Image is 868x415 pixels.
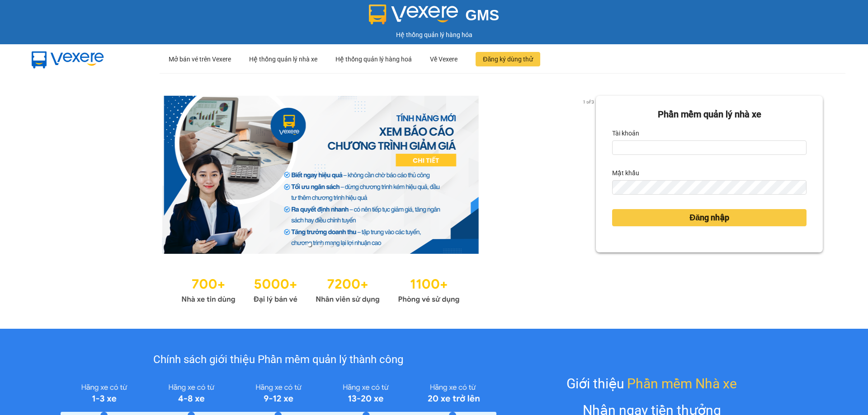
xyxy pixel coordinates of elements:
[181,272,460,306] img: Statistics.png
[689,211,729,224] span: Đăng nhập
[612,166,639,180] label: Mật khẩu
[45,96,58,254] button: previous slide / item
[612,140,807,155] input: Tài khoản
[483,54,533,64] span: Đăng ký dùng thử
[476,52,540,66] button: Đăng ký dùng thử
[369,14,500,21] a: GMS
[430,45,458,74] div: Về Vexere
[319,243,322,247] li: slide item 2
[612,209,807,226] button: Đăng nhập
[169,45,231,74] div: Mở bán vé trên Vexere
[627,373,737,394] span: Phần mềm Nhà xe
[335,45,412,74] div: Hệ thống quản lý hàng hoá
[330,243,333,247] li: slide item 3
[308,243,311,247] li: slide item 1
[23,44,113,74] img: mbUUG5Q.png
[369,5,458,24] img: logo 2
[612,126,639,140] label: Tài khoản
[61,351,496,368] div: Chính sách giới thiệu Phần mềm quản lý thành công
[2,30,866,40] div: Hệ thống quản lý hàng hóa
[249,45,317,74] div: Hệ thống quản lý nhà xe
[465,7,499,23] span: GMS
[583,96,596,254] button: next slide / item
[580,96,596,107] p: 1 of 3
[612,107,807,121] div: Phần mềm quản lý nhà xe
[566,373,737,394] div: Giới thiệu
[612,180,807,195] input: Mật khẩu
